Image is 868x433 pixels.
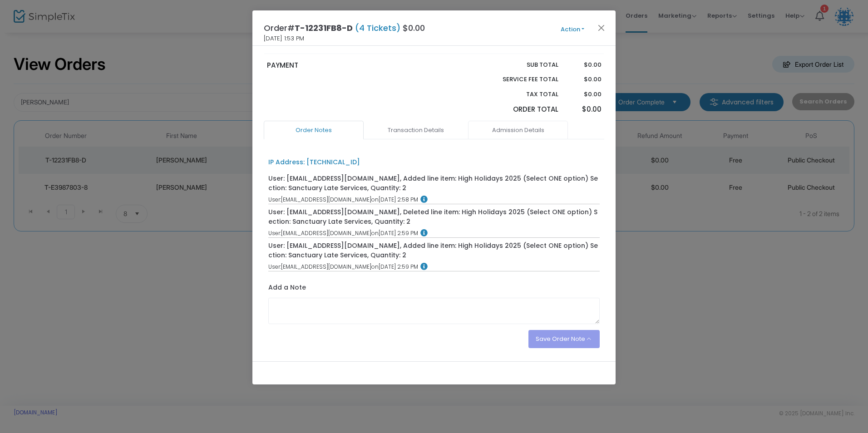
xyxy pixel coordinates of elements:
[481,60,558,69] p: Sub total
[268,241,600,260] div: User: [EMAIL_ADDRESS][DOMAIN_NAME], Added line item: High Holidays 2025 (Select ONE option) Secti...
[366,121,466,140] a: Transaction Details
[567,60,601,69] p: $0.00
[268,263,600,271] div: [EMAIL_ADDRESS][DOMAIN_NAME] [DATE] 2:59 PM
[267,60,430,71] p: PAYMENT
[468,121,568,140] a: Admission Details
[481,75,558,84] p: Service Fee Total
[596,22,607,34] button: Close
[268,229,281,237] span: User:
[264,121,364,140] a: Order Notes
[268,174,600,193] div: User: [EMAIL_ADDRESS][DOMAIN_NAME], Added line item: High Holidays 2025 (Select ONE option) Secti...
[353,22,403,34] span: (4 Tickets)
[371,263,379,271] span: on
[268,196,600,204] div: [EMAIL_ADDRESS][DOMAIN_NAME] [DATE] 2:58 PM
[371,229,379,237] span: on
[264,34,304,43] span: [DATE] 1:53 PM
[371,196,379,203] span: on
[567,75,601,84] p: $0.00
[268,283,306,295] label: Add a Note
[268,207,600,226] div: User: [EMAIL_ADDRESS][DOMAIN_NAME], Deleted line item: High Holidays 2025 (Select ONE option) Sec...
[268,263,281,271] span: User:
[295,22,353,34] span: T-12231FB8-D
[481,90,558,99] p: Tax Total
[545,25,600,34] button: Action
[268,196,281,203] span: User:
[268,229,600,237] div: [EMAIL_ADDRESS][DOMAIN_NAME] [DATE] 2:59 PM
[567,104,601,115] p: $0.00
[567,90,601,99] p: $0.00
[481,104,558,115] p: Order Total
[268,157,360,167] div: IP Address: [TECHNICAL_ID]
[264,22,425,34] h4: Order# $0.00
